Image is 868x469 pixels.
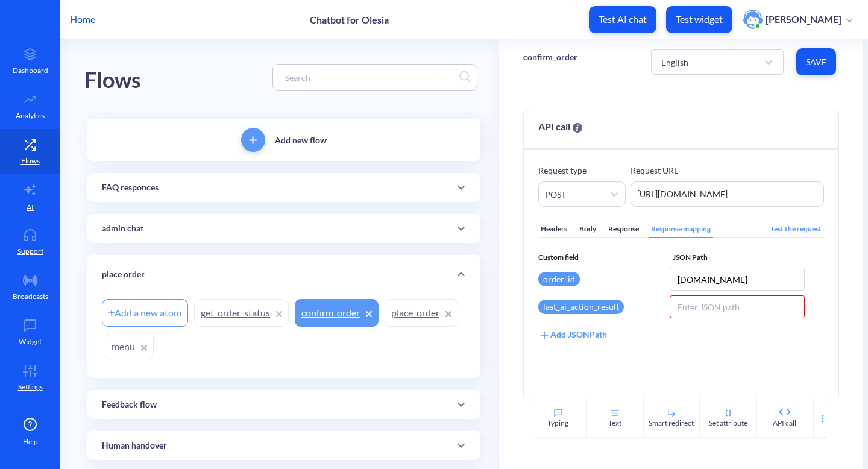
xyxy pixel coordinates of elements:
[538,164,626,177] p: Request type
[87,255,480,294] div: place order
[676,13,723,25] p: Test widget
[279,71,459,84] input: Search
[796,48,836,75] button: Save
[23,436,38,447] span: Help
[631,181,825,207] textarea: [URL][DOMAIN_NAME]
[806,56,826,68] span: Save
[737,8,858,30] button: user photo[PERSON_NAME]
[608,418,621,429] div: Text
[670,268,805,291] input: Enter JSON path
[538,221,570,238] div: Headers
[102,222,143,235] p: admin chat
[105,333,154,360] a: menu
[18,382,43,392] p: Settings
[13,291,48,302] p: Broadcasts
[599,13,647,25] p: Test AI chat
[21,156,40,166] p: Flows
[666,6,732,33] button: Test widget
[87,173,480,202] div: FAQ responces
[275,134,327,146] p: Add new flow
[606,221,641,238] div: Response
[194,299,289,327] a: get_order_status
[13,65,48,76] p: Dashboard
[84,63,141,98] div: Flows
[102,181,159,194] p: FAQ responces
[545,188,566,201] div: POST
[538,252,673,263] span: Custom field
[743,10,763,29] img: user photo
[649,418,694,429] div: Smart redirect
[773,418,796,429] div: API call
[709,418,747,429] div: Set attribute
[87,431,480,460] div: Human handover
[19,336,42,347] p: Widget
[649,221,713,238] div: Response mapping
[385,299,458,327] a: place_order
[17,246,43,257] p: Support
[87,214,480,243] div: admin chat
[538,272,580,286] div: order_id
[87,390,480,419] div: Feedback flow
[16,110,45,121] p: Analytics
[768,221,824,238] div: Test the request
[70,12,95,27] p: Home
[538,119,582,134] span: API call
[27,202,34,213] p: AI
[589,6,656,33] button: Test AI chat
[523,51,577,63] p: confirm_order
[102,398,157,411] p: Feedback flow
[631,164,825,177] p: Request URL
[102,299,188,327] div: Add a new atom
[538,328,607,341] div: Add JSONPath
[241,128,265,152] button: add
[661,55,688,68] div: English
[766,13,841,26] p: [PERSON_NAME]
[102,268,145,281] p: place order
[102,439,167,452] p: Human handover
[295,299,379,327] a: confirm_order
[577,221,599,238] div: Body
[670,295,805,318] input: Enter JSON path
[538,300,624,314] div: last_ai_action_result
[310,14,389,25] p: Chatbot for Olesia
[673,252,807,263] span: JSON Path
[547,418,568,429] div: Typing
